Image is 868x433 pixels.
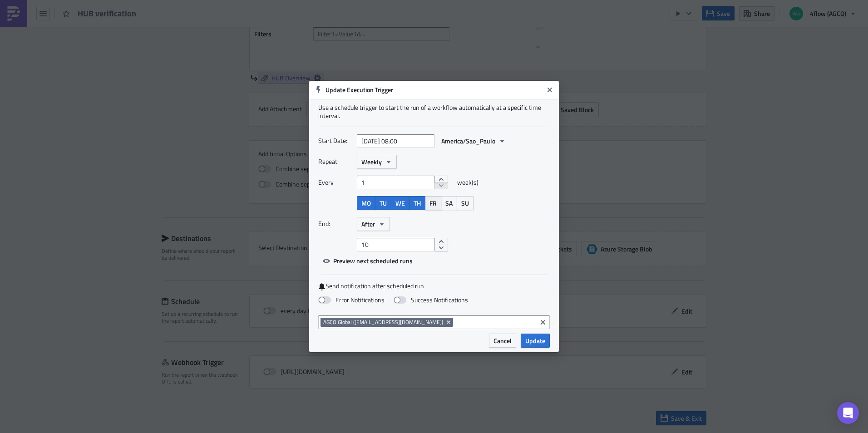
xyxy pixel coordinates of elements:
[318,282,550,290] label: Send notification after scheduled run
[391,196,409,210] button: WE
[361,157,382,167] span: Weekly
[434,182,448,190] button: decrement
[414,198,421,208] span: TH
[318,134,352,148] label: Start Date:
[357,217,390,231] button: After
[318,155,352,168] label: Repeat:
[380,198,387,208] span: TU
[318,176,352,189] label: Every
[437,134,510,148] button: America/Sao_Paulo
[489,334,516,348] button: Cancel
[434,176,448,183] button: increment
[394,296,468,304] label: Success Notifications
[445,318,453,327] button: Remove Tag
[409,196,425,210] button: TH
[323,319,443,326] span: AGCO Global ([EMAIL_ADDRESS][DOMAIN_NAME])
[441,136,495,146] span: America/Sao_Paulo
[461,198,469,208] span: SU
[538,317,548,328] button: Clear selected items
[521,334,550,348] button: Update
[441,196,457,210] button: SA
[333,256,413,266] span: Preview next scheduled runs
[434,238,448,245] button: increment
[525,336,545,345] span: Update
[318,296,385,304] label: Error Notifications
[445,198,453,208] span: SA
[325,86,543,94] h6: Update Execution Trigger
[375,196,391,210] button: TU
[434,245,448,252] button: decrement
[837,402,859,424] div: Open Intercom Messenger
[318,254,417,268] button: Preview next scheduled runs
[425,196,441,210] button: FR
[429,198,437,208] span: FR
[361,198,371,208] span: MO
[457,176,478,189] span: week(s)
[318,217,352,231] label: End:
[361,219,375,229] span: After
[395,198,405,208] span: WE
[493,336,512,345] span: Cancel
[357,196,375,210] button: MO
[318,103,550,120] div: Use a schedule trigger to start the run of a workflow automatically at a specific time interval.
[457,196,473,210] button: SU
[543,83,557,97] button: Close
[357,134,434,148] input: YYYY-MM-DD HH:mm
[357,155,397,169] button: Weekly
